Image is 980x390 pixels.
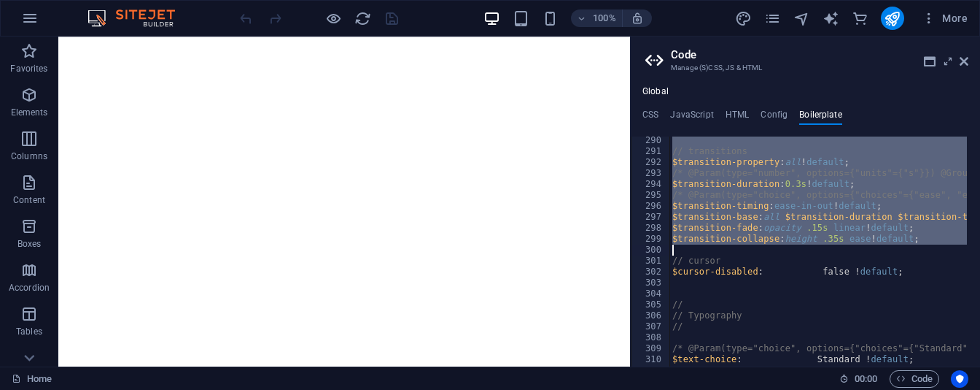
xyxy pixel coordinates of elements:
div: 306 [631,310,671,321]
div: 309 [631,343,671,354]
div: 293 [631,168,671,179]
div: 303 [631,278,671,288]
div: 300 [631,245,671,256]
button: publish [881,7,904,30]
div: 302 [631,267,671,278]
span: Code [896,370,933,388]
p: Columns [11,150,47,162]
button: pages [764,9,782,27]
i: AI Writer [822,10,839,27]
h4: Boilerplate [799,110,842,126]
p: Accordion [9,282,50,294]
div: 294 [631,179,671,190]
p: Boxes [17,238,42,250]
div: 307 [631,321,671,332]
div: 311 [631,365,671,376]
div: 301 [631,256,671,267]
i: Commerce [852,10,868,27]
div: 304 [631,288,671,299]
i: Pages (Ctrl+Alt+S) [764,10,781,27]
button: 100% [571,9,623,27]
div: 291 [631,146,671,157]
div: 308 [631,332,671,343]
h4: HTML [726,110,750,126]
p: Tables [16,326,42,337]
p: Favorites [10,63,47,74]
div: 296 [631,201,671,212]
span: More [922,11,968,26]
h3: Manage (S)CSS, JS & HTML [671,61,939,74]
button: Code [890,370,939,388]
span: : [865,373,867,384]
h4: Config [761,110,787,126]
div: 297 [631,212,671,223]
i: On resize automatically adjust zoom level to fit chosen device. [631,12,644,25]
i: Publish [884,10,901,27]
button: Usercentrics [951,370,968,388]
div: 295 [631,190,671,201]
img: Editor Logo [84,9,193,27]
button: design [735,9,752,27]
button: commerce [852,9,869,27]
button: Click here to leave preview mode and continue editing [324,9,342,27]
div: 292 [631,157,671,168]
div: 290 [631,135,671,146]
h6: 100% [593,9,616,27]
button: More [916,7,973,30]
div: 299 [631,234,671,245]
h4: Global [642,86,669,98]
h4: JavaScript [670,110,713,126]
button: text_generator [822,9,840,27]
div: 310 [631,354,671,365]
i: Reload page [354,10,371,27]
div: 305 [631,299,671,310]
p: Elements [11,107,48,118]
a: Click to cancel selection. Double-click to open Pages [12,370,52,388]
p: Content [13,194,45,206]
button: reload [354,9,371,27]
span: 00 00 [855,370,877,388]
h2: Code [671,48,968,61]
div: 298 [631,223,671,234]
h4: CSS [642,110,658,126]
button: navigator [793,9,811,27]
